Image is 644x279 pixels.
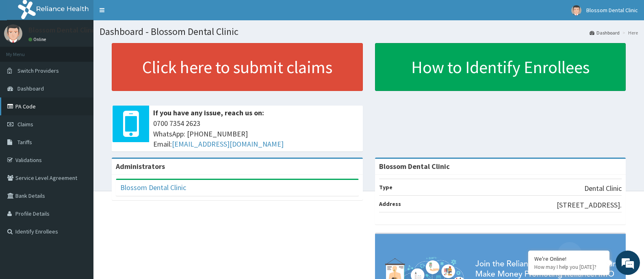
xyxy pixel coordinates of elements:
b: Administrators [116,162,165,171]
span: Dashboard [17,85,44,92]
a: [EMAIL_ADDRESS][DOMAIN_NAME] [172,139,284,149]
a: Click here to submit claims [112,43,363,91]
span: Switch Providers [17,67,59,74]
strong: Blossom Dental Clinic [379,162,450,171]
a: Blossom Dental Clinic [120,183,186,192]
span: Tariffs [17,138,32,146]
b: Address [379,200,401,208]
a: Dashboard [590,29,620,36]
b: If you have any issue, reach us on: [153,108,264,117]
span: Claims [17,121,33,128]
div: We're Online! [534,255,603,262]
h1: Dashboard - Blossom Dental Clinic [100,26,638,37]
img: User Image [4,24,22,43]
li: Here [620,29,638,36]
p: [STREET_ADDRESS]. [557,200,622,210]
p: Blossom Dental Clinic [28,26,97,34]
p: Dental Clinic [584,183,622,194]
img: User Image [571,5,581,15]
b: Type [379,184,392,191]
p: How may I help you today? [534,264,603,270]
a: How to Identify Enrollees [375,43,626,91]
span: 0700 7354 2623 WhatsApp: [PHONE_NUMBER] Email: [153,118,359,149]
a: Online [28,37,48,42]
span: Blossom Dental Clinic [586,6,638,14]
